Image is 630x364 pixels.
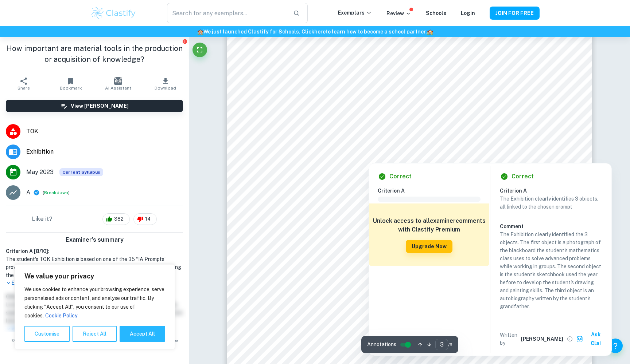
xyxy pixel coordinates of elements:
p: Written by [500,331,520,347]
a: Login [461,10,475,16]
button: Download [142,74,189,94]
button: Breakdown [44,189,68,196]
h1: How important are material tools in the production or acquisition of knowledge? [6,43,183,65]
button: Bookmark [47,74,95,94]
h6: [PERSON_NAME] [521,335,563,343]
button: Help and Feedback [608,339,623,353]
h6: Criterion A [ 8 / 10 ]: [6,247,183,255]
h6: Comment [500,222,603,230]
span: 14 [141,215,155,223]
p: We use cookies to enhance your browsing experience, serve personalised ads or content, and analys... [24,285,165,320]
h6: Criterion A [378,187,486,195]
span: 🏫 [197,29,203,35]
div: This exemplar is based on the current syllabus. Feel free to refer to it for inspiration/ideas wh... [59,168,103,176]
h6: Correct [512,172,534,181]
div: 14 [133,213,157,225]
span: 382 [110,215,128,223]
h1: The student's TOK Exhibition is based on one of the 35 “IA Prompts” provided in the TOK Guide for... [6,255,183,279]
button: Accept All [120,326,165,342]
button: Reject All [73,326,117,342]
p: The Exhibition clearly identifies 3 objects, all linked to the chosen prompt [500,195,603,211]
a: Cookie Policy [45,312,78,319]
p: Expand [6,279,183,287]
span: Share [17,86,30,91]
p: Review [386,9,411,17]
button: Report issue [182,39,187,44]
button: View [PERSON_NAME] [6,100,183,112]
span: Annotations [367,341,396,348]
h6: Criterion A [500,187,608,195]
button: Ask Clai [575,328,608,350]
button: Upgrade Now [406,240,452,253]
input: Search for any exemplars... [167,3,287,23]
h6: Correct [389,172,412,181]
img: AI Assistant [114,77,122,85]
span: Bookmark [60,86,82,91]
span: This is an example of past student work. Do not copy or submit as your own. Use to understand the... [3,338,186,349]
p: A [26,188,30,197]
span: 🏫 [427,29,433,35]
span: Exhibition [26,147,183,156]
h6: Like it? [32,215,52,223]
p: The Exhibition clearly identified the 3 objects. The first object is a photograph of the blackboa... [500,230,603,310]
p: Exemplars [338,9,372,17]
h6: Examiner's summary [3,236,186,244]
button: JOIN FOR FREE [490,7,540,20]
p: We value your privacy [24,272,165,281]
span: / 6 [448,341,452,348]
a: here [314,29,326,35]
span: Current Syllabus [59,168,103,176]
button: Fullscreen [192,43,207,57]
h6: We just launched Clastify for Schools. Click to learn how to become a school partner. [1,28,629,36]
span: May 2023 [26,168,54,177]
div: 382 [102,213,130,225]
img: clai.svg [576,336,583,343]
h6: Unlock access to all examiner comments with Clastify Premium [373,217,486,234]
span: TOK [26,127,183,136]
span: ( ) [43,189,70,196]
button: Customise [24,326,70,342]
span: AI Assistant [105,86,131,91]
h6: View [PERSON_NAME] [71,102,129,110]
img: Clastify logo [90,6,137,20]
button: View full profile [565,334,575,344]
span: Download [155,86,176,91]
a: Schools [426,10,446,16]
div: We value your privacy [15,264,175,349]
button: AI Assistant [94,74,142,94]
